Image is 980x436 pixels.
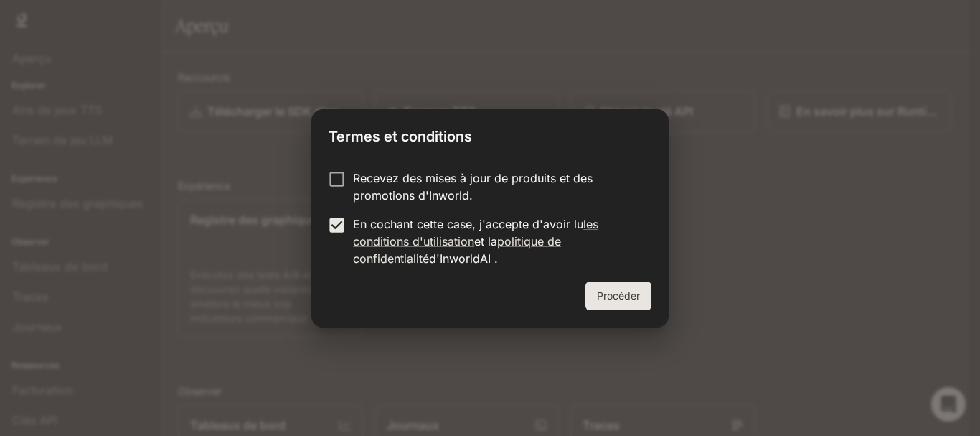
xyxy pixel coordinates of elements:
[353,217,583,231] font: En cochant cette case, j'accepte d'avoir lu
[597,289,640,302] font: Procéder
[353,217,598,249] a: les conditions d'utilisation
[585,282,651,310] button: Procéder
[353,171,593,203] font: Recevez des mises à jour de produits et des promotions d'Inworld.
[329,128,472,145] font: Termes et conditions
[429,251,498,266] font: d'InworldAI .
[474,234,497,249] font: et la
[353,234,561,266] a: politique de confidentialité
